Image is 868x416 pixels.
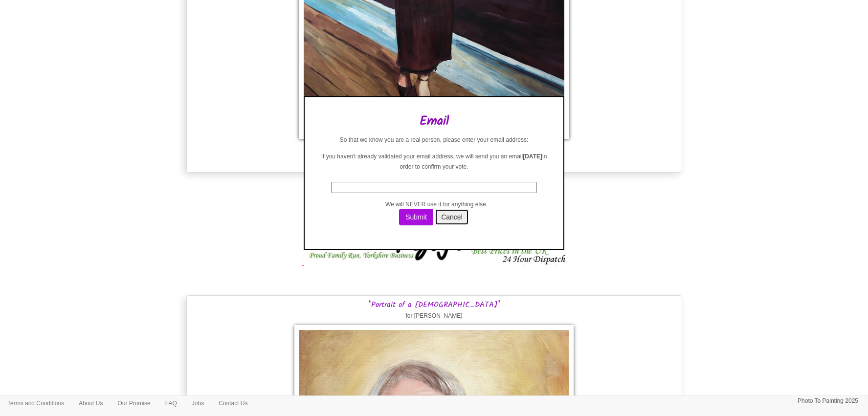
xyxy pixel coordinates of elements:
[189,301,679,309] h3: "Portrait of a [DEMOGRAPHIC_DATA]"
[184,396,211,411] a: Jobs
[302,222,566,266] img: Home of Yoga
[319,152,549,172] p: If you haven't already validated your email address, we will send you an email in order to confir...
[71,396,110,411] a: About Us
[435,209,469,225] button: Cancel
[211,396,255,411] a: Contact Us
[110,396,157,411] a: Our Promise
[319,114,549,129] h2: Email
[158,396,184,411] a: FAQ
[319,136,549,144] div: So that we know you are a real person, please enter your email address:
[399,209,433,225] button: Submit
[798,396,858,406] p: Photo To Painting 2025
[324,200,549,209] div: We will NEVER use it for anything else.
[189,144,679,153] p: by [PERSON_NAME]
[191,202,677,212] p: Love and ? Please visit our friends at
[523,153,542,160] b: [DATE]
